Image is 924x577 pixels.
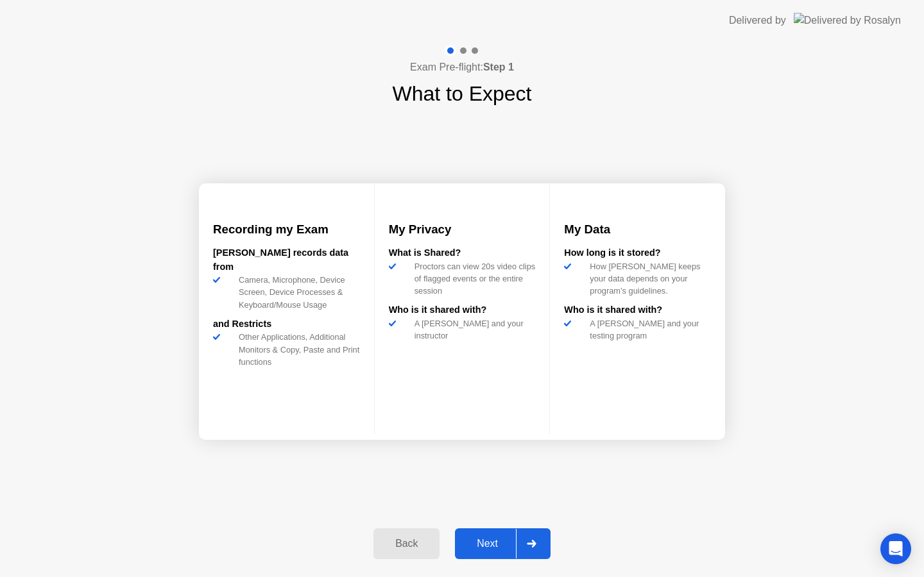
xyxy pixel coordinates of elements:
div: Open Intercom Messenger [880,533,911,564]
div: and Restricts [213,317,360,331]
div: Delivered by [729,13,786,28]
div: Who is it shared with? [389,303,536,317]
button: Back [373,528,440,559]
h4: Exam Pre-flight: [410,60,514,75]
div: How long is it stored? [564,246,711,260]
h3: My Data [564,221,711,238]
div: A [PERSON_NAME] and your testing program [585,317,711,342]
div: Camera, Microphone, Device Screen, Device Processes & Keyboard/Mouse Usage [234,274,360,311]
h1: What to Expect [393,78,532,109]
div: [PERSON_NAME] records data from [213,246,360,274]
div: Other Applications, Additional Monitors & Copy, Paste and Print functions [234,331,360,368]
h3: Recording my Exam [213,221,360,238]
div: Next [459,538,516,549]
div: A [PERSON_NAME] and your instructor [409,317,536,342]
b: Step 1 [483,62,514,72]
div: Back [377,538,436,549]
div: Proctors can view 20s video clips of flagged events or the entire session [409,260,536,297]
div: Who is it shared with? [564,303,711,317]
div: What is Shared? [389,246,536,260]
h3: My Privacy [389,221,536,238]
img: Delivered by Rosalyn [794,13,901,28]
div: How [PERSON_NAME] keeps your data depends on your program’s guidelines. [585,260,711,297]
button: Next [455,528,551,559]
